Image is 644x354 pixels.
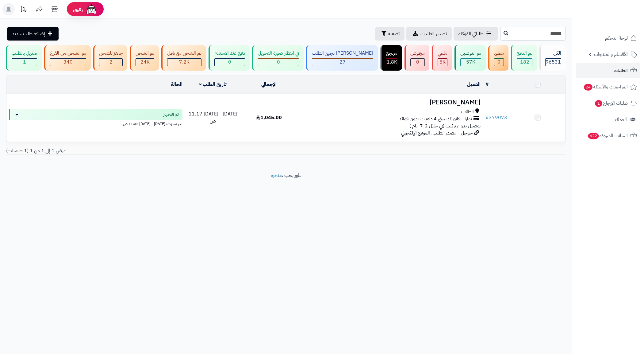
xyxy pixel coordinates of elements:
[312,50,373,57] div: [PERSON_NAME] تجهيز الطلب
[92,45,128,71] a: جاهز للشحن 2
[517,59,532,66] div: 182
[416,58,419,66] span: 0
[588,133,599,139] span: 622
[453,45,487,71] a: تم التوصيل 57K
[99,50,123,57] div: جاهز للشحن
[256,114,282,121] span: 1,045.00
[576,112,640,127] a: العملاء
[487,45,510,71] a: معلق 0
[136,50,154,57] div: تم الشحن
[584,84,592,91] span: 24
[460,50,481,57] div: تم التوصيل
[401,129,473,137] span: جوجل - مصدر الطلب: الموقع الإلكتروني
[438,59,447,66] div: 4997
[406,27,452,41] a: تصدير الطلبات
[312,59,373,66] div: 27
[461,108,474,115] span: الطائف
[109,58,113,66] span: 2
[189,110,237,125] span: [DATE] - [DATE] 11:17 ص
[12,59,37,66] div: 1
[614,66,628,75] span: الطلبات
[439,58,446,66] span: 5K
[99,59,122,66] div: 2
[50,59,86,66] div: 340
[305,45,379,71] a: [PERSON_NAME] تجهيز الطلب 27
[375,27,404,41] button: تصفية
[386,59,397,66] div: 1844
[2,147,286,154] div: عرض 1 إلى 1 من 1 (1 صفحات)
[410,50,425,57] div: مرفوض
[215,59,245,66] div: 0
[411,59,424,66] div: 0
[379,45,403,71] a: مرتجع 1.8K
[171,81,182,88] a: الحالة
[467,81,481,88] a: العميل
[576,31,640,45] a: لوحة التحكم
[136,59,154,66] div: 24019
[160,45,207,71] a: تم الشحن مع ناقل 7.2K
[73,6,83,13] span: رفيق
[458,30,484,37] span: طلباتي المُوكلة
[517,50,532,57] div: تم الدفع
[409,122,481,130] span: توصيل بدون تركيب (في خلال 2-7 ايام )
[594,50,628,59] span: الأقسام والمنتجات
[251,45,305,71] a: في انتظار صورة التحويل 0
[387,58,397,66] span: 1.8K
[594,99,628,107] span: طلبات الإرجاع
[466,58,475,66] span: 57K
[50,50,86,57] div: تم الشحن من الفرع
[595,100,602,107] span: 1
[140,58,150,66] span: 24K
[587,131,628,140] span: السلات المتروكة
[299,99,481,106] h3: [PERSON_NAME]
[12,50,37,57] div: تعديل بالطلب
[339,58,346,66] span: 27
[228,58,231,66] span: 0
[605,34,628,42] span: لوحة التحكم
[576,80,640,94] a: المراجعات والأسئلة24
[277,58,280,66] span: 0
[497,58,500,66] span: 0
[261,81,277,88] a: الإجمالي
[485,81,489,88] a: #
[128,45,160,71] a: تم الشحن 24K
[510,45,538,71] a: تم الدفع 182
[403,45,431,71] a: مرفوض 0
[258,59,299,66] div: 0
[167,50,201,57] div: تم الشحن مع ناقل
[576,96,640,111] a: طلبات الإرجاع1
[271,172,282,179] a: متجرة
[538,45,567,71] a: الكل96531
[5,45,43,71] a: تعديل بالطلب 1
[12,30,45,37] span: إضافة طلب جديد
[167,59,201,66] div: 7222
[485,114,507,121] a: #379073
[454,27,498,41] a: طلباتي المُوكلة
[163,111,179,118] span: تم التجهيز
[602,16,638,29] img: logo-2.png
[214,50,245,57] div: دفع عند الاستلام
[258,50,299,57] div: في انتظار صورة التحويل
[399,115,472,123] span: تمارا - فاتورتك حتى 4 دفعات بدون فوائد
[9,120,182,126] div: اخر تحديث: [DATE] - [DATE] 11:32 ص
[461,59,481,66] div: 57046
[431,45,453,71] a: ملغي 5K
[546,58,561,66] span: 96531
[16,3,32,17] a: تحديثات المنصة
[199,81,227,88] a: تاريخ الطلب
[207,45,251,71] a: دفع عند الاستلام 0
[420,30,447,37] span: تصدير الطلبات
[615,115,627,124] span: العملاء
[85,3,98,15] img: ai-face.png
[576,63,640,78] a: الطلبات
[576,128,640,143] a: السلات المتروكة622
[520,58,529,66] span: 182
[23,58,26,66] span: 1
[43,45,92,71] a: تم الشحن من الفرع 340
[583,83,628,91] span: المراجعات والأسئلة
[438,50,447,57] div: ملغي
[179,58,190,66] span: 7.2K
[494,59,504,66] div: 0
[7,27,59,41] a: إضافة طلب جديد
[386,50,397,57] div: مرتجع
